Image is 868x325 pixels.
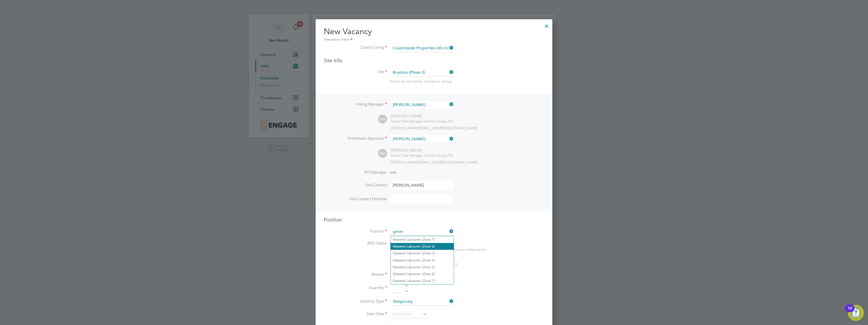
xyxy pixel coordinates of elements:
[391,257,454,264] li: al Labourer (Zone 4)
[391,119,453,124] div: Vistry Group Plc
[324,102,387,107] label: Hiring Manager
[324,57,544,64] h3: Site Info
[391,45,453,52] input: Search for...
[324,136,387,141] label: Timesheet Approver
[390,241,431,246] span: Disabled for this client.
[391,119,427,124] span: Senior Site Manager at
[391,243,454,250] li: al Labourer (Zone 2)
[391,264,454,271] li: al Labourer (Zone 5)
[393,265,403,269] b: Gener
[393,244,403,249] b: Gener
[391,153,427,158] span: Senior Site Manager at
[391,311,427,318] input: Select one
[324,45,387,50] label: Client Config
[324,26,544,43] h2: New Vacancy
[324,170,387,175] label: PO Manager
[389,79,452,84] span: Search by site name, address or group
[324,299,387,304] label: Vacancy Type
[390,246,487,252] div: This feature can be enabled under this client's configuration.
[391,101,453,109] input: Search for...
[391,160,478,165] span: [PERSON_NAME][EMAIL_ADDRESS][DOMAIN_NAME]
[393,258,403,262] b: Gener
[324,216,544,223] h3: Position
[393,251,403,255] b: Gener
[324,196,387,202] label: Site Contact Number
[391,271,454,277] li: al Labourer (Zone 6)
[848,308,852,315] div: 10
[391,236,454,243] li: al Labourer (Zone 1)
[391,277,454,284] li: al Labourer (Zone 7)
[324,272,387,277] label: Reason
[324,241,387,246] label: IR35 Status
[391,298,453,306] input: Select one
[324,69,387,75] label: Site
[391,228,453,236] input: Search for...
[389,257,458,266] span: The status determination for this position can be updated after creating the vacancy
[324,37,544,43] div: Mandatory Fields
[390,170,396,175] span: n/a
[378,149,387,158] span: RM
[391,250,454,257] li: al Labourer (Zone 3)
[391,135,453,143] input: Search for...
[848,305,864,321] button: Open Resource Center, 10 new notifications
[393,237,403,242] b: Gener
[391,114,453,119] div: [PERSON_NAME]
[391,126,478,130] span: [PERSON_NAME][EMAIL_ADDRESS][DOMAIN_NAME]
[393,279,403,283] b: Gener
[324,285,387,291] label: Quantity
[393,272,403,276] b: Gener
[324,311,387,317] label: Start Date
[391,148,453,153] div: [PERSON_NAME]
[324,229,387,234] label: Position
[391,153,453,158] div: Vistry Group Plc
[378,115,387,124] span: RM
[391,69,453,76] input: Search for...
[324,182,387,188] label: Site Contact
